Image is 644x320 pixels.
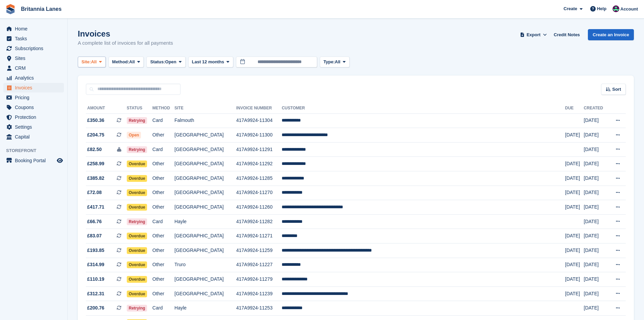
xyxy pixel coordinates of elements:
[236,243,282,258] td: 417A9924-11259
[15,93,55,102] span: Pricing
[87,261,104,268] span: £314.99
[584,103,608,114] th: Created
[152,171,174,186] td: Other
[236,103,282,114] th: Invoice Number
[584,200,608,215] td: [DATE]
[152,229,174,243] td: Other
[174,214,236,229] td: Hayle
[565,128,584,143] td: [DATE]
[174,157,236,171] td: [GEOGRAPHIC_DATA]
[165,59,176,65] span: Open
[152,128,174,143] td: Other
[87,131,104,138] span: £204.75
[87,117,104,124] span: £350.36
[87,290,104,297] span: £312.31
[565,286,584,301] td: [DATE]
[174,301,236,316] td: Hayle
[564,5,577,12] span: Create
[565,258,584,272] td: [DATE]
[3,132,64,142] a: menu
[127,117,147,124] span: Retrying
[174,200,236,215] td: [GEOGRAPHIC_DATA]
[236,301,282,316] td: 417A9924-11253
[584,214,608,229] td: [DATE]
[87,189,102,196] span: £72.08
[78,57,106,68] button: Site: All
[87,204,104,211] span: £417.71
[236,286,282,301] td: 417A9924-11239
[335,59,340,65] span: All
[588,29,634,40] a: Create an Invoice
[152,200,174,215] td: Other
[174,113,236,128] td: Falmouth
[3,112,64,122] a: menu
[18,3,64,15] a: Britannia Lanes
[127,247,147,254] span: Overdue
[6,147,67,154] span: Storefront
[565,272,584,287] td: [DATE]
[152,243,174,258] td: Other
[15,44,55,53] span: Subscriptions
[236,128,282,143] td: 417A9924-11300
[584,286,608,301] td: [DATE]
[146,57,185,68] button: Status: Open
[15,103,55,112] span: Coupons
[152,214,174,229] td: Card
[565,103,584,114] th: Due
[320,57,350,68] button: Type: All
[584,301,608,316] td: [DATE]
[584,229,608,243] td: [DATE]
[620,6,638,13] span: Account
[127,218,147,225] span: Retrying
[3,24,64,34] a: menu
[192,59,224,65] span: Last 12 months
[87,146,102,153] span: £82.50
[78,39,173,47] p: A complete list of invoices for all payments
[152,272,174,287] td: Other
[127,204,147,211] span: Overdue
[3,34,64,43] a: menu
[15,132,55,142] span: Capital
[584,258,608,272] td: [DATE]
[584,243,608,258] td: [DATE]
[127,305,147,312] span: Retrying
[87,232,102,239] span: £83.07
[584,186,608,200] td: [DATE]
[236,200,282,215] td: 417A9924-11260
[91,59,97,65] span: All
[152,258,174,272] td: Other
[174,103,236,114] th: Site
[87,218,102,225] span: £66.76
[15,73,55,83] span: Analytics
[87,175,104,182] span: £385.82
[127,161,147,167] span: Overdue
[152,186,174,200] td: Other
[613,5,619,12] img: Kirsty Miles
[236,186,282,200] td: 417A9924-11270
[527,31,541,38] span: Export
[3,73,64,83] a: menu
[127,291,147,297] span: Overdue
[324,59,335,65] span: Type:
[565,200,584,215] td: [DATE]
[87,247,104,254] span: £193.85
[152,113,174,128] td: Card
[584,272,608,287] td: [DATE]
[236,171,282,186] td: 417A9924-11285
[584,171,608,186] td: [DATE]
[565,186,584,200] td: [DATE]
[174,171,236,186] td: [GEOGRAPHIC_DATA]
[597,5,606,12] span: Help
[236,272,282,287] td: 417A9924-11279
[15,63,55,73] span: CRM
[78,29,173,38] h1: Invoices
[87,304,104,312] span: £200.76
[188,57,233,68] button: Last 12 months
[86,103,127,114] th: Amount
[152,301,174,316] td: Card
[127,103,152,114] th: Status
[174,142,236,157] td: [GEOGRAPHIC_DATA]
[127,146,147,153] span: Retrying
[81,59,91,65] span: Site:
[127,175,147,182] span: Overdue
